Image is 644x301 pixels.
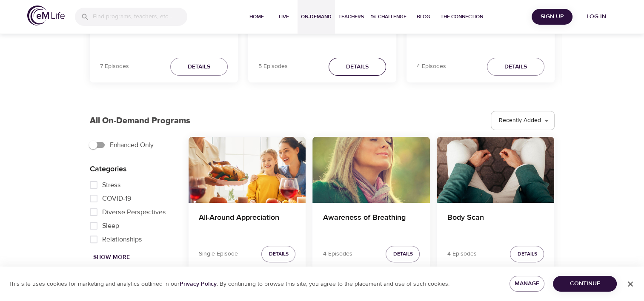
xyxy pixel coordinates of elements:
[441,12,483,21] span: The Connection
[261,246,295,262] button: Details
[258,62,288,71] p: 5 Episodes
[27,6,65,26] img: logo
[312,137,430,203] button: Awareness of Breathing
[553,276,617,292] button: Continue
[93,8,187,26] input: Find programs, teachers, etc...
[102,193,131,204] span: COVID-19
[535,11,569,22] span: Sign Up
[102,221,119,231] span: Sleep
[199,213,296,233] h4: All-Around Appreciation
[180,280,217,288] a: Privacy Policy
[274,12,294,21] span: Live
[516,278,538,289] span: Manage
[93,252,130,263] span: Show More
[170,58,228,76] button: Details
[100,25,228,45] h4: 7 Days of Emotional Intelligence
[560,278,610,289] span: Continue
[323,213,420,233] h4: Awareness of Breathing
[90,163,175,175] p: Categories
[102,180,121,190] span: Stress
[338,12,364,21] span: Teachers
[386,246,420,262] button: Details
[346,62,369,72] span: Details
[579,11,613,22] span: Log in
[417,25,544,45] h4: Mindful Eating: A Path to Well-being
[371,12,406,21] span: 1% Challenge
[447,250,476,258] p: 4 Episodes
[199,250,238,258] p: Single Episode
[188,62,210,72] span: Details
[487,58,544,76] button: Details
[258,25,386,45] h4: Getting Active
[576,9,617,25] button: Log in
[189,137,306,203] button: All-Around Appreciation
[110,140,154,150] span: Enhanced Only
[301,12,332,21] span: On-Demand
[246,12,267,21] span: Home
[90,114,190,127] p: All On-Demand Programs
[329,58,386,76] button: Details
[417,62,446,71] p: 4 Episodes
[517,250,537,258] span: Details
[90,250,133,265] button: Show More
[504,62,527,72] span: Details
[532,9,572,25] button: Sign Up
[413,12,434,21] span: Blog
[102,207,166,217] span: Diverse Perspectives
[437,137,554,203] button: Body Scan
[100,62,129,71] p: 7 Episodes
[447,213,544,233] h4: Body Scan
[269,250,288,258] span: Details
[393,250,412,258] span: Details
[323,250,352,258] p: 4 Episodes
[510,246,544,262] button: Details
[102,234,142,244] span: Relationships
[509,276,545,292] button: Manage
